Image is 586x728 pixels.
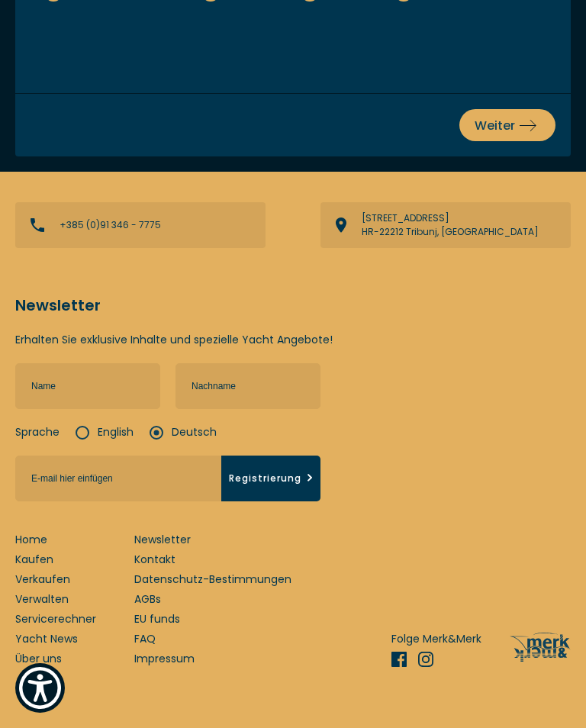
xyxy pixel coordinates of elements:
button: Registrierung [221,456,320,501]
input: Nachname [175,363,320,409]
a: Kaufen [15,552,53,568]
a: Newsletter [134,532,191,548]
a: Yacht News [15,631,78,647]
a: Kontakt [134,552,175,568]
a: EU funds [134,611,180,627]
p: Folge Merk&Merk [391,631,491,647]
a: Über uns [15,651,62,667]
a: Home [15,532,47,548]
a: Verkaufen [15,572,70,588]
a: +385 (0)91 346 - 7775 [60,218,161,231]
button: Show Accessibility Preferences [15,663,65,713]
a: Impressum [134,651,195,667]
label: Deutsch [149,424,217,440]
strong: Sprache [15,424,60,440]
a: Instagram [418,652,445,667]
a: FAQ [134,631,156,647]
p: Erhalten Sie exklusive Inhalte und spezielle Yacht Angebote! [15,332,571,348]
input: Name [15,363,160,409]
button: Weiter [459,109,555,141]
span: Weiter [475,116,540,135]
a: AGBs [134,591,161,607]
a: Datenschutz-Bestimmungen [134,572,291,588]
a: Facebook [391,652,418,667]
a: View directions on a map [320,202,571,248]
input: E-mail hier einfügen [15,456,221,501]
label: English [75,424,134,440]
a: Verwalten [15,591,69,607]
h5: Newsletter [15,294,571,317]
a: Servicerechner [15,611,96,627]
